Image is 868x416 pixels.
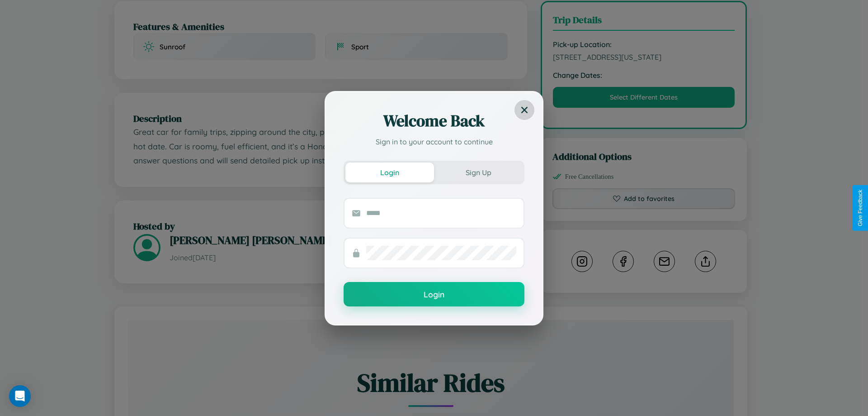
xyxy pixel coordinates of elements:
div: Open Intercom Messenger [9,385,31,407]
button: Login [344,282,524,306]
button: Sign Up [434,163,523,182]
p: Sign in to your account to continue [344,136,524,147]
h2: Welcome Back [344,110,524,132]
button: Login [345,163,434,182]
div: Give Feedback [857,190,863,226]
